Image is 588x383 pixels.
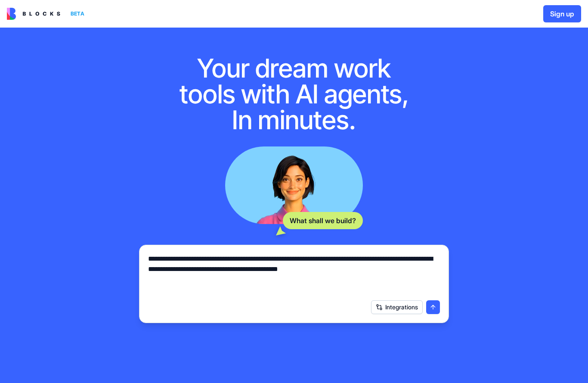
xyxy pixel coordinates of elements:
a: BETA [7,8,88,20]
button: Sign up [543,5,581,22]
div: What shall we build? [283,212,363,229]
img: logo [7,8,60,20]
button: Integrations [371,300,423,314]
div: BETA [67,8,88,20]
h1: Your dream work tools with AI agents, In minutes. [170,55,418,133]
